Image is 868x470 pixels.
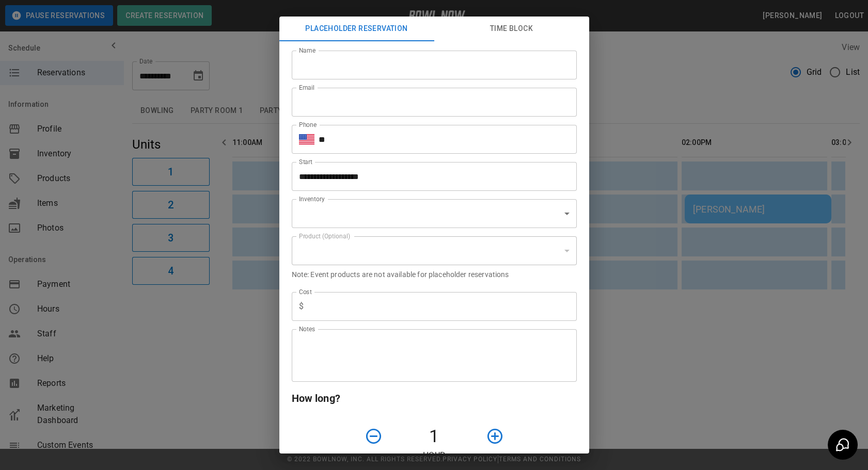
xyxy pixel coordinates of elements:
p: Hour [292,449,577,462]
h4: 1 [387,426,482,447]
div: ​ [292,199,577,228]
input: Choose date, selected date is Sep 27, 2025 [292,162,570,191]
p: Note: Event products are not available for placeholder reservations [292,269,577,280]
button: Select country [299,132,314,147]
label: Phone [299,120,317,129]
button: Placeholder Reservation [279,17,434,41]
h6: How long? [292,390,577,407]
label: Start [299,157,312,166]
button: Time Block [434,17,589,41]
p: $ [299,300,304,313]
div: ​ [292,236,577,265]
